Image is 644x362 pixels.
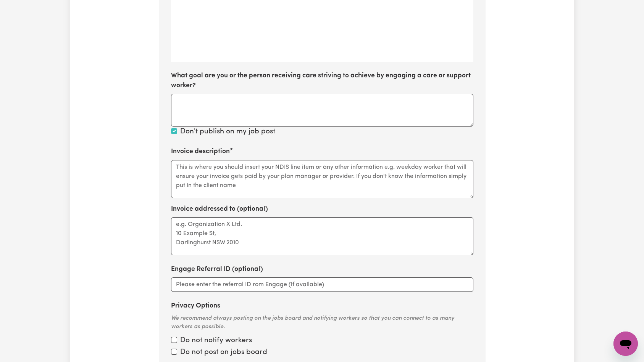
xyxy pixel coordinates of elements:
[171,277,473,292] input: Please enter the referral ID rom Engage (if available)
[171,301,220,311] label: Privacy Options
[171,71,473,91] label: What goal are you or the person receiving care striving to achieve by engaging a care or support ...
[180,347,267,358] label: Do not post on jobs board
[171,314,473,332] div: We recommend always posting on the jobs board and notifying workers so that you can connect to as...
[180,127,275,138] label: Don't publish on my job post
[171,204,268,214] label: Invoice addressed to (optional)
[171,147,230,157] label: Invoice description
[613,332,638,356] iframe: Button to launch messaging window
[171,264,263,274] label: Engage Referral ID (optional)
[180,335,252,346] label: Do not notify workers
